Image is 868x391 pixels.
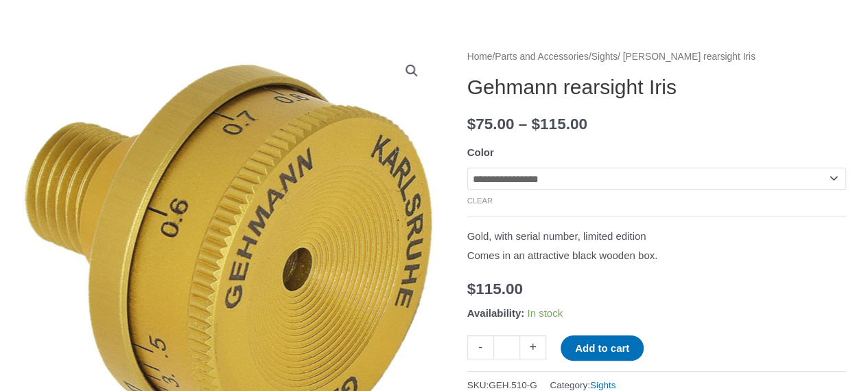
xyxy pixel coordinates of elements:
span: – [519,115,528,133]
a: Home [467,52,493,62]
h1: Gehmann rearsight Iris [467,75,846,100]
nav: Breadcrumb [467,48,846,66]
bdi: 75.00 [467,115,515,133]
label: Color [467,146,494,158]
span: $ [467,115,476,133]
a: Clear options [467,197,493,205]
span: $ [467,280,476,298]
span: GEH.510-G [489,380,537,390]
bdi: 115.00 [531,115,587,133]
a: Sights [590,380,616,390]
input: Product quantity [493,335,520,359]
p: Gold, with serial number, limited edition Comes in an attractive black wooden box. [467,227,846,265]
button: Add to cart [561,335,644,361]
a: + [520,335,546,359]
bdi: 115.00 [467,280,523,298]
span: In stock [527,307,563,319]
a: - [467,335,493,359]
a: Sights [591,52,618,62]
a: View full-screen image gallery [399,58,424,83]
span: $ [531,115,540,133]
a: Parts and Accessories [495,52,589,62]
span: Availability: [467,307,525,319]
